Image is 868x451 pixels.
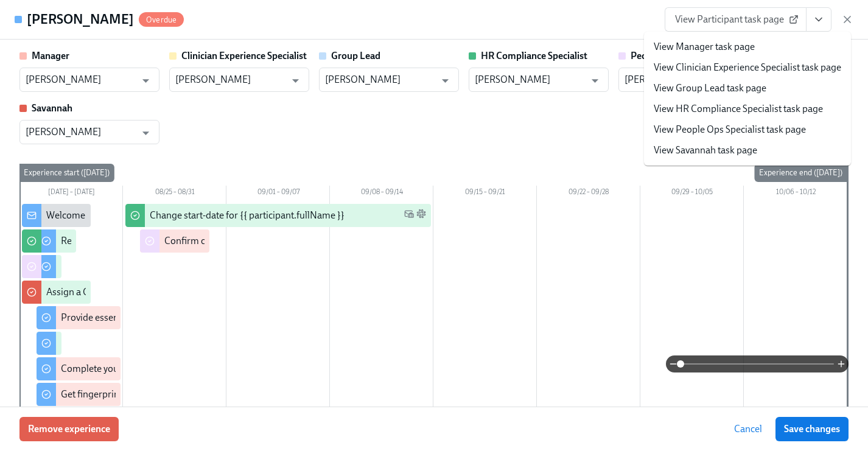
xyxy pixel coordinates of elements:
[675,13,796,26] span: View Participant task page
[784,423,840,435] span: Save changes
[654,82,766,95] a: View Group Lead task page
[416,209,426,223] span: Slack
[726,417,771,441] button: Cancel
[654,123,806,136] a: View People Ops Specialist task page
[654,102,823,116] a: View HR Compliance Specialist task page
[150,209,345,222] div: Change start-date for {{ participant.fullName }}
[640,186,744,201] div: 09/29 – 10/05
[665,7,807,32] a: View Participant task page
[19,417,119,441] button: Remove experience
[32,50,69,61] strong: Manager
[330,186,433,201] div: 09/08 – 09/14
[136,124,155,142] button: Open
[331,50,380,61] strong: Group Lead
[734,423,762,435] span: Cancel
[436,71,455,90] button: Open
[139,15,184,24] span: Overdue
[27,10,134,29] h4: [PERSON_NAME]
[654,144,757,157] a: View Savannah task page
[46,285,528,299] div: Assign a Clinician Experience Specialist for {{ participant.fullName }} (start-date {{ participan...
[61,234,285,248] div: Register on the [US_STATE] [MEDICAL_DATA] website
[28,423,110,435] span: Remove experience
[433,186,537,201] div: 09/15 – 09/21
[806,7,831,32] button: View task page
[181,50,307,61] strong: Clinician Experience Specialist
[654,61,841,74] a: View Clinician Experience Specialist task page
[286,71,305,90] button: Open
[61,311,251,324] div: Provide essential professional documentation
[46,209,275,222] div: Welcome from the Charlie Health Compliance Team 👋
[19,186,123,201] div: [DATE] – [DATE]
[226,186,330,201] div: 09/01 – 09/07
[123,186,226,201] div: 08/25 – 08/31
[775,417,849,441] button: Save changes
[586,71,604,90] button: Open
[164,234,293,248] div: Confirm cleared by People Ops
[404,209,414,223] span: Work Email
[32,102,72,114] strong: Savannah
[654,40,755,54] a: View Manager task page
[537,186,640,201] div: 09/22 – 09/28
[631,50,720,61] strong: People Ops Specialist
[136,71,155,90] button: Open
[754,164,847,182] div: Experience end ([DATE])
[61,388,133,401] div: Get fingerprinted
[481,50,587,61] strong: HR Compliance Specialist
[744,186,847,201] div: 10/06 – 10/12
[19,164,114,182] div: Experience start ([DATE])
